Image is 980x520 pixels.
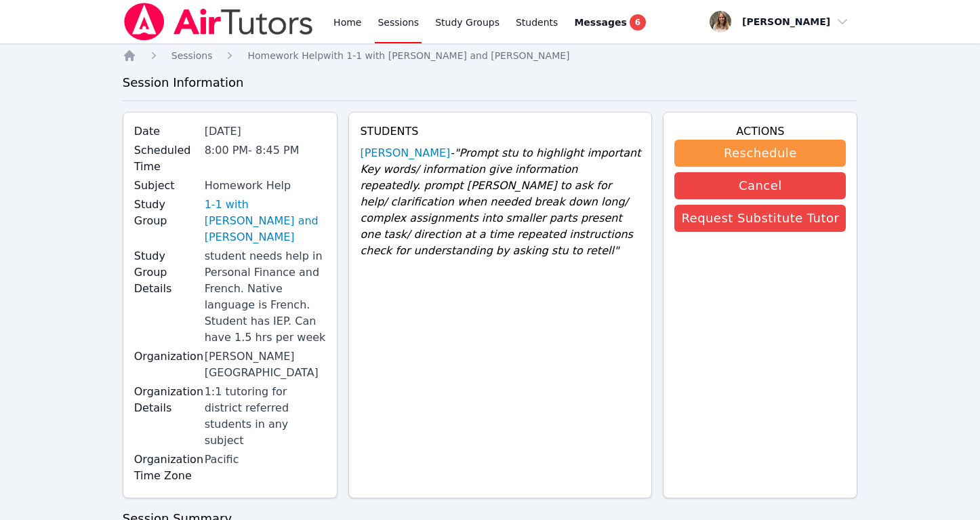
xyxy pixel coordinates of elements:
[630,14,646,31] span: 6
[247,49,569,62] a: Homework Helpwith 1-1 with [PERSON_NAME] and [PERSON_NAME]
[134,248,197,297] label: Study Group Details
[123,73,858,92] h3: Session Information
[247,50,569,61] span: Homework Help with 1-1 with [PERSON_NAME] and [PERSON_NAME]
[134,384,197,416] label: Organization Details
[205,248,327,346] div: student needs help in Personal Finance and French. Native language is French. Student has IEP. Ca...
[674,140,846,167] button: Reschedule
[205,348,327,381] div: [PERSON_NAME][GEOGRAPHIC_DATA]
[134,142,197,175] label: Scheduled Time
[205,178,327,194] div: Homework Help
[205,197,327,245] a: 1-1 with [PERSON_NAME] and [PERSON_NAME]
[171,49,213,62] a: Sessions
[574,16,626,29] span: Messages
[134,348,197,365] label: Organization
[134,123,197,140] label: Date
[360,123,640,140] h4: Students
[205,142,327,159] div: 8:00 PM - 8:45 PM
[205,452,327,468] div: Pacific
[134,197,197,229] label: Study Group
[674,123,846,140] h4: Actions
[674,205,846,232] button: Request Substitute Tutor
[205,384,327,449] div: 1:1 tutoring for district referred students in any subject
[360,146,640,257] span: - "Prompt stu to highlight important Key words/ information give information repeatedly. prompt [...
[123,49,858,62] nav: Breadcrumb
[134,178,197,194] label: Subject
[205,123,327,140] div: [DATE]
[123,3,314,41] img: Air Tutors
[360,145,450,161] a: [PERSON_NAME]
[171,50,213,61] span: Sessions
[674,172,846,199] button: Cancel
[134,452,197,484] label: Organization Time Zone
